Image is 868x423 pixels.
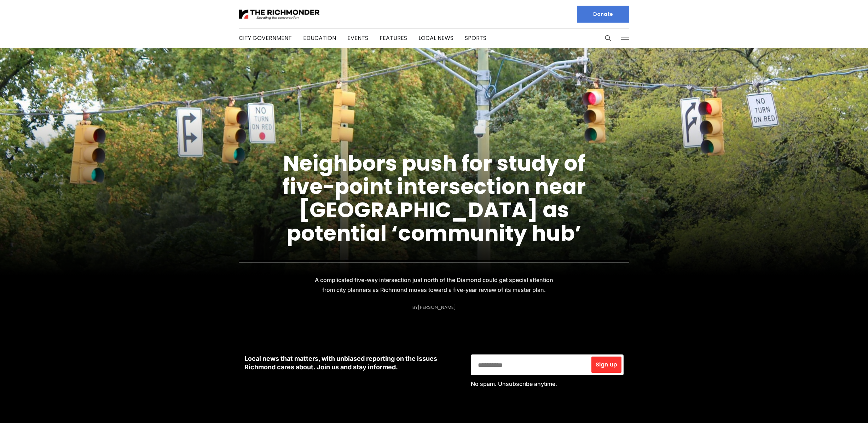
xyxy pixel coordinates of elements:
[471,380,552,387] span: No spam. Unsubscribe anytime.
[418,34,453,42] a: Local News
[603,33,613,43] button: Search this site
[303,34,336,42] a: Education
[591,357,621,373] button: Sign up
[808,388,868,423] iframe: portal-trigger
[465,34,486,42] a: Sports
[239,34,292,42] a: City Government
[308,275,560,295] p: A complicated five-way intersection just north of the Diamond could get special attention from ci...
[596,362,617,368] span: Sign up
[282,148,586,248] a: Neighbors push for study of five-point intersection near [GEOGRAPHIC_DATA] as potential ‘communit...
[347,34,368,42] a: Events
[244,354,459,371] p: Local news that matters, with unbiased reporting on the issues Richmond cares about. Join us and ...
[380,34,407,42] a: Features
[577,6,629,23] a: Donate
[412,305,456,310] div: By
[239,8,320,20] img: The Richmonder
[418,304,456,311] a: [PERSON_NAME]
